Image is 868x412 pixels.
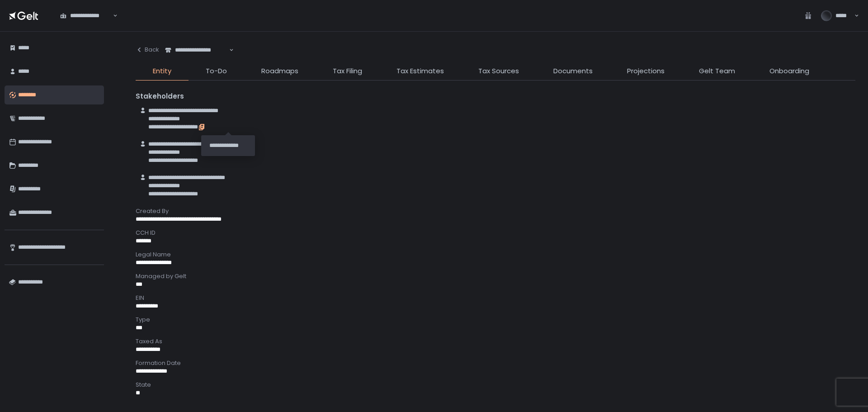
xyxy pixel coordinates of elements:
[136,381,855,389] div: State
[333,66,362,76] span: Tax Filing
[699,66,735,76] span: Gelt Team
[396,66,444,76] span: Tax Estimates
[153,66,171,76] span: Entity
[478,66,519,76] span: Tax Sources
[112,11,112,20] input: Search for option
[136,41,159,59] button: Back
[136,316,855,324] div: Type
[136,251,855,259] div: Legal Name
[553,66,593,76] span: Documents
[769,66,809,76] span: Onboarding
[136,91,855,102] div: Stakeholders
[136,294,855,302] div: EIN
[206,66,227,76] span: To-Do
[261,66,298,76] span: Roadmaps
[136,46,159,54] div: Back
[136,337,855,346] div: Taxed As
[136,403,855,411] div: Entity Activity
[136,272,855,280] div: Managed by Gelt
[136,207,855,215] div: Created By
[627,66,665,76] span: Projections
[159,41,234,60] div: Search for option
[54,6,118,25] div: Search for option
[136,359,855,367] div: Formation Date
[136,229,855,237] div: CCH ID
